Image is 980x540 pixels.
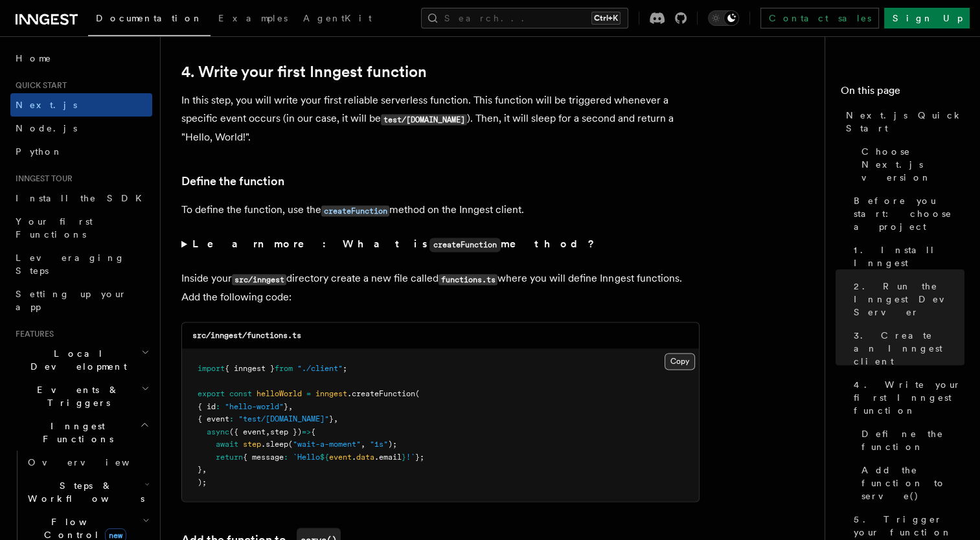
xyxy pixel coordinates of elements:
span: { message [243,452,284,461]
span: ( [288,439,293,448]
code: createFunction [429,238,501,252]
a: createFunction [321,203,389,216]
span: step }) [270,427,302,436]
span: 4. Write your first Inngest function [854,378,964,417]
span: { id [198,401,216,411]
a: 1. Install Inngest [849,238,964,275]
button: Events & Triggers [10,378,152,414]
span: . [352,452,356,461]
span: } [329,414,334,423]
span: from [275,363,293,372]
strong: Learn more: What is method? [192,238,597,250]
span: , [361,439,365,448]
a: Define the function [856,422,964,458]
span: "./client" [297,363,343,372]
a: Home [10,47,152,70]
summary: Learn more: What iscreateFunctionmethod? [181,235,700,254]
span: Node.js [16,123,77,133]
span: { inngest } [225,363,275,372]
span: ); [388,439,397,448]
a: Documentation [88,4,211,36]
a: Add the function to serve() [856,458,964,508]
code: functions.ts [439,274,497,285]
span: }; [415,452,424,461]
button: Copy [665,353,695,370]
span: Add the function to serve() [861,464,964,502]
a: Install the SDK [10,186,152,210]
span: Your first Functions [16,216,93,240]
kbd: Ctrl+K [591,12,621,25]
p: To define the function, use the method on the Inngest client. [181,201,700,219]
span: { [311,427,315,436]
a: Overview [23,451,152,474]
a: Leveraging Steps [10,246,152,282]
a: Examples [211,4,295,35]
span: "hello-world" [225,401,284,411]
button: Local Development [10,342,152,378]
span: data [356,452,374,461]
button: Search...Ctrl+K [421,8,628,28]
a: Contact sales [760,8,879,28]
a: 4. Write your first Inngest function [849,373,964,422]
span: step [243,439,261,448]
a: Node.js [10,117,152,140]
a: Next.js [10,93,152,117]
span: { event [198,414,229,423]
span: const [229,388,252,398]
code: src/inngest/functions.ts [192,331,301,340]
span: Leveraging Steps [16,253,125,276]
span: !` [406,452,415,461]
span: .sleep [261,439,288,448]
h4: On this page [841,83,964,104]
a: Sign Up [884,8,970,28]
span: ); [198,477,207,486]
p: Inside your directory create a new file called where you will define Inngest functions. Add the f... [181,269,700,306]
span: Install the SDK [16,193,150,203]
span: 1. Install Inngest [854,243,964,269]
span: : [216,401,220,411]
span: Next.js Quick Start [846,109,964,135]
span: Steps & Workflows [23,479,144,505]
span: : [284,452,288,461]
span: helloWorld [256,388,302,398]
span: "test/[DOMAIN_NAME]" [238,414,329,423]
span: => [302,427,311,436]
a: Your first Functions [10,210,152,246]
span: Examples [218,13,288,23]
span: ; [343,363,347,372]
span: ( [415,388,420,398]
span: Inngest Functions [10,420,140,445]
a: Next.js Quick Start [841,104,964,140]
a: Python [10,140,152,163]
span: , [288,401,293,411]
span: "1s" [370,439,388,448]
a: Choose Next.js version [856,140,964,189]
span: ${ [320,452,329,461]
span: Features [10,329,54,339]
span: export [198,388,225,398]
span: return [216,452,243,461]
span: Before you start: choose a project [854,194,964,233]
span: Inngest tour [10,174,73,184]
span: import [198,363,225,372]
span: Next.js [16,100,77,110]
span: async [207,427,229,436]
span: 2. Run the Inngest Dev Server [854,280,964,319]
span: 3. Create an Inngest client [854,329,964,368]
a: Before you start: choose a project [849,189,964,238]
span: ({ event [229,427,266,436]
span: Overview [28,457,161,467]
span: Define the function [861,427,964,453]
span: .email [374,452,402,461]
span: , [202,464,207,473]
a: 3. Create an Inngest client [849,324,964,373]
button: Inngest Functions [10,414,152,451]
span: await [216,439,238,448]
button: Toggle dark mode [708,10,739,26]
span: inngest [315,388,347,398]
span: Python [16,146,63,157]
span: .createFunction [347,388,415,398]
span: , [266,427,270,436]
p: In this step, you will write your first reliable serverless function. This function will be trigg... [181,91,700,146]
code: createFunction [321,205,389,216]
